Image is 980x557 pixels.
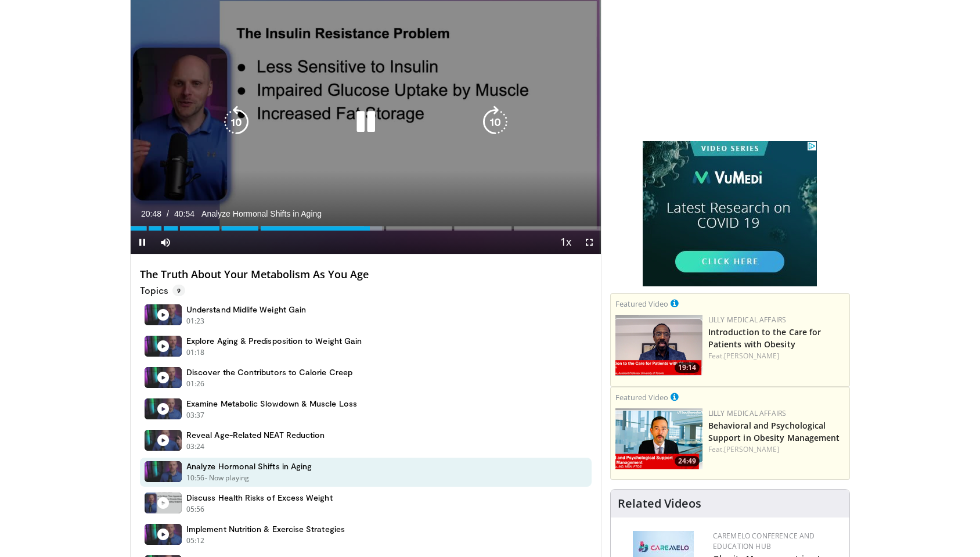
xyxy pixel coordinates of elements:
a: CaReMeLO Conference and Education Hub [713,531,815,551]
p: 01:18 [186,347,205,358]
h4: Examine Metabolic Slowdown & Muscle Loss [186,398,357,409]
p: 03:37 [186,410,205,421]
div: Feat. [708,351,845,361]
a: Lilly Medical Affairs [708,315,787,325]
span: / [167,209,169,218]
span: 24:49 [675,456,700,466]
p: 05:12 [186,536,205,546]
h4: Analyze Hormonal Shifts in Aging [186,461,312,472]
p: 10:56 [186,473,205,483]
button: Pause [131,231,154,254]
a: Lilly Medical Affairs [708,408,787,418]
h4: Related Videos [618,497,701,511]
p: 03:24 [186,441,205,452]
h4: Discuss Health Risks of Excess Weight [186,493,333,503]
h4: Understand Midlife Weight Gain [186,304,306,315]
h4: Discover the Contributors to Calorie Creep [186,367,352,378]
h4: Explore Aging & Predisposition to Weight Gain [186,336,362,346]
span: 19:14 [675,362,700,373]
span: 20:48 [141,209,161,218]
small: Featured Video [615,392,668,403]
p: - Now playing [205,473,250,483]
h4: Reveal Age-Related NEAT Reduction [186,430,325,440]
div: Feat. [708,444,845,455]
button: Fullscreen [578,231,601,254]
a: [PERSON_NAME] [724,351,779,361]
h4: The Truth About Your Metabolism As You Age [140,268,592,281]
a: Behavioral and Psychological Support in Obesity Management [708,420,840,443]
button: Playback Rate [554,231,578,254]
p: 01:26 [186,379,205,389]
span: 9 [172,285,185,296]
a: Introduction to the Care for Patients with Obesity [708,326,822,350]
a: 24:49 [615,408,702,469]
img: acc2e291-ced4-4dd5-b17b-d06994da28f3.png.150x105_q85_crop-smart_upscale.png [615,315,702,376]
iframe: Advertisement [643,141,817,286]
h4: Implement Nutrition & Exercise Strategies [186,524,345,534]
small: Featured Video [615,299,668,309]
button: Mute [154,231,177,254]
div: Progress Bar [131,226,601,231]
span: Analyze Hormonal Shifts in Aging [201,209,322,219]
a: 19:14 [615,315,702,376]
p: Topics [140,285,185,296]
span: 40:54 [174,209,194,218]
img: ba3304f6-7838-4e41-9c0f-2e31ebde6754.png.150x105_q85_crop-smart_upscale.png [615,408,702,469]
a: [PERSON_NAME] [724,444,779,454]
p: 05:56 [186,504,205,515]
p: 01:23 [186,316,205,326]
